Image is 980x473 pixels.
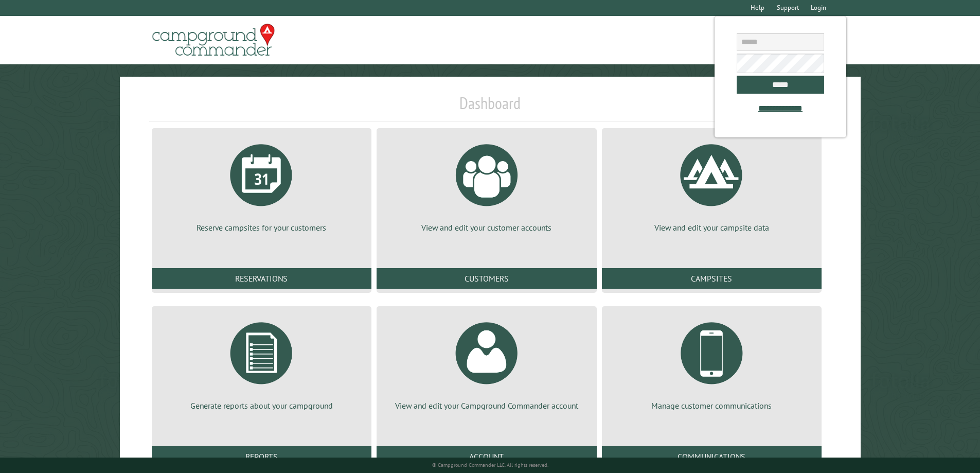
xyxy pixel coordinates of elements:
[149,93,831,121] h1: Dashboard
[152,268,371,289] a: Reservations
[614,314,809,411] a: Manage customer communications
[164,222,359,233] p: Reserve campsites for your customers
[432,462,548,468] small: © Campground Commander LLC. All rights reserved.
[152,446,371,467] a: Reports
[164,400,359,411] p: Generate reports about your campground
[389,222,584,233] p: View and edit your customer accounts
[377,268,596,289] a: Customers
[377,446,596,467] a: Account
[614,400,809,411] p: Manage customer communications
[164,314,359,411] a: Generate reports about your campground
[389,136,584,233] a: View and edit your customer accounts
[389,400,584,411] p: View and edit your Campground Commander account
[149,20,278,60] img: Campground Commander
[602,268,822,289] a: Campsites
[164,136,359,233] a: Reserve campsites for your customers
[389,314,584,411] a: View and edit your Campground Commander account
[614,222,809,233] p: View and edit your campsite data
[602,446,822,467] a: Communications
[614,136,809,233] a: View and edit your campsite data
